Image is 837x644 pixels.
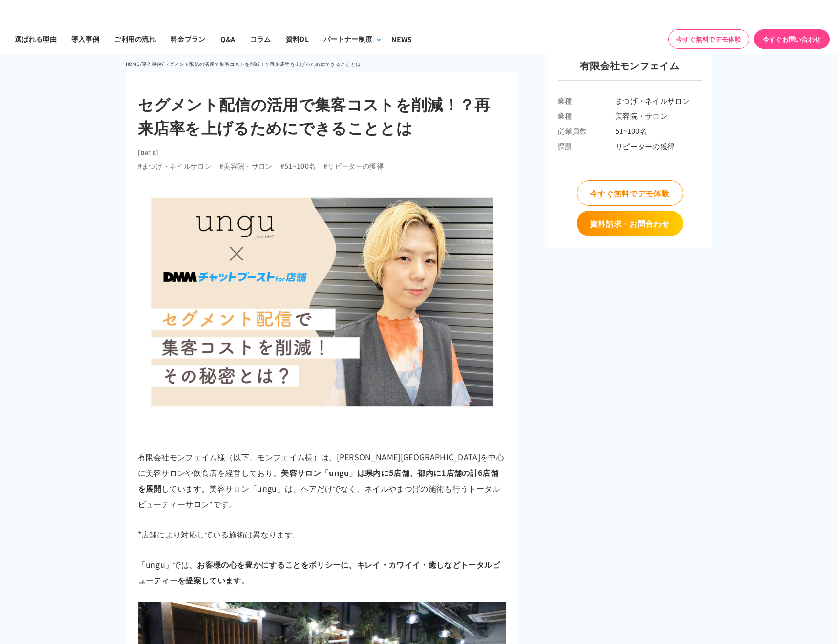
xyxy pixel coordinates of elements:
a: 料金プラン [163,24,213,54]
a: 導入事例 [142,60,162,67]
a: 資料請求・お問合わせ [577,211,683,236]
p: *店舗により対応している施術は異なります。 [138,526,506,542]
h1: セグメント配信の活用で集客コストを削減！？再来店率を上げるためにできることとは [138,92,506,139]
a: 今すぐ無料でデモ体験 [668,29,749,49]
div: パートナー制度 [323,34,372,44]
span: 課題 [558,141,615,151]
li: セグメント配信の活用で集客コストを削減！？再来店率を上げるためにできることとは [164,58,361,70]
a: 選ばれる理由 [7,24,64,54]
span: 業種 [558,95,615,106]
time: [DATE] [138,149,159,157]
p: 有限会社モンフェイム様（以下、モンフェイム様）は、[PERSON_NAME][GEOGRAPHIC_DATA]を中心に美容サロンや飲食店を経営しており、 しています。美容サロン「ungu」は、ヘ... [138,449,506,512]
span: リピーターの獲得 [615,141,702,151]
a: 今すぐお問い合わせ [754,29,830,49]
li: #まつげ・ネイルサロン [138,161,212,171]
a: NEWS [384,24,419,54]
span: 従業員数 [558,126,615,136]
strong: お客様の心を豊かにすることをポリシーに、キレイ・カワイイ・癒しなどトータルビューティーを提案しています [138,558,500,586]
img: ungu様のインタビュー記事 [138,179,506,425]
a: HOME [126,60,140,67]
a: 今すぐ無料でデモ体験 [577,180,683,206]
span: まつげ・ネイルサロン [615,95,702,106]
strong: 美容サロン「ungu」は県内に5店舗、都内に1店舗の計6店舗を展開 [138,467,498,494]
li: / [162,58,164,70]
h3: 有限会社モンフェイム [558,58,702,81]
li: #美容院・サロン [219,161,273,171]
p: 「ungu」では、 。 [138,557,506,588]
a: 導入事例 [64,24,107,54]
li: / [140,58,142,70]
li: #リピーターの獲得 [323,161,384,171]
span: 美容院・サロン [615,110,702,121]
span: 業種 [558,110,615,121]
span: 51~100名 [615,126,702,136]
a: 資料DL [279,24,316,54]
a: Q&A [213,24,243,54]
a: ご利用の流れ [107,24,163,54]
li: #51~100名 [280,161,316,171]
a: コラム [243,24,279,54]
